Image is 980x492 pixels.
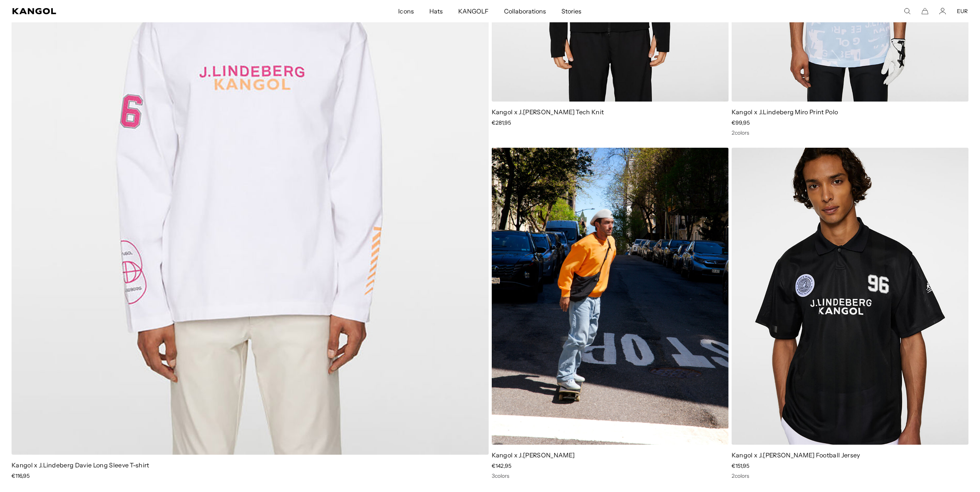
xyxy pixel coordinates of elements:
[732,462,749,469] span: €151,95
[12,461,149,469] a: Kangol x J.Lindeberg Davie Long Sleeve T-shirt
[939,8,946,15] a: Account
[492,148,729,445] img: Kangol x J.Lindeberg Roberto Crewneck
[732,129,968,136] div: 2 colors
[12,8,265,14] a: Kangol
[732,108,838,116] a: Kangol x J.Lindeberg Miro Print Polo
[492,451,575,459] a: Kangol x J.[PERSON_NAME]
[732,119,750,126] span: €99,95
[957,8,968,15] button: EUR
[904,8,911,15] summary: Search here
[492,462,511,469] span: €142,95
[921,8,928,15] button: Cart
[492,108,604,116] a: Kangol x J.[PERSON_NAME] Tech Knit
[732,451,860,459] a: Kangol x J.[PERSON_NAME] Football Jersey
[12,472,30,479] span: €116,95
[492,472,729,479] div: 3 colors
[732,148,968,445] img: Kangol x J.Lindeberg Paul Football Jersey
[732,472,968,479] div: 2 colors
[492,119,511,126] span: €281,95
